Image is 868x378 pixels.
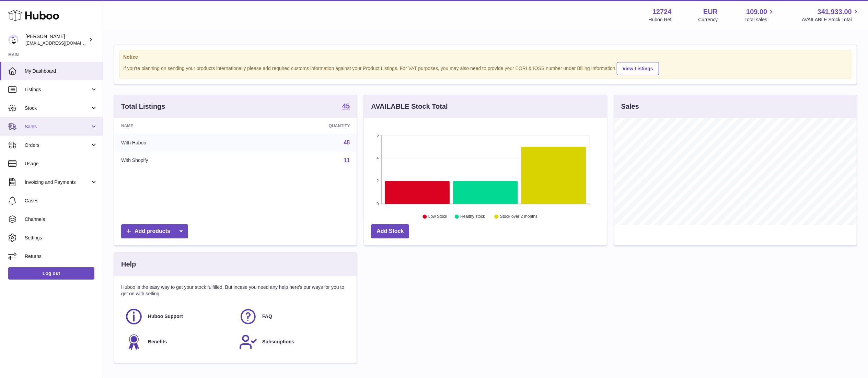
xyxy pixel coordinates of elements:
[377,156,379,160] text: 4
[25,253,97,260] span: Returns
[25,33,87,46] div: [PERSON_NAME]
[239,307,346,326] a: FAQ
[703,7,718,16] strong: EUR
[377,133,379,137] text: 6
[500,214,537,219] text: Stock over 2 months
[25,142,90,149] span: Orders
[617,62,659,75] a: View Listings
[461,214,486,219] text: Healthy stock
[649,16,672,23] div: Huboo Ref
[371,224,409,238] a: Add Stock
[746,7,767,16] span: 109.00
[25,105,90,111] span: Stock
[262,313,272,320] span: FAQ
[121,224,188,238] a: Add products
[25,179,90,186] span: Invoicing and Payments
[239,333,346,351] a: Subscriptions
[652,7,672,16] strong: 12724
[123,61,848,75] div: If you're planning on sending your products internationally please add required customs informati...
[114,134,245,152] td: With Huboo
[148,313,183,320] span: Huboo Support
[25,235,97,241] span: Settings
[121,102,165,111] h3: Total Listings
[428,214,448,219] text: Low Stock
[148,339,167,345] span: Benefits
[802,7,860,23] a: 341,933.00 AVAILABLE Stock Total
[698,16,718,23] div: Currency
[344,140,350,145] a: 45
[125,333,232,351] a: Benefits
[818,7,852,16] span: 341,933.00
[25,40,101,46] span: [EMAIL_ADDRESS][DOMAIN_NAME]
[8,267,94,280] a: Log out
[8,35,19,45] img: internalAdmin-12724@internal.huboo.com
[125,307,232,326] a: Huboo Support
[744,7,775,23] a: 109.00 Total sales
[25,68,97,74] span: My Dashboard
[121,284,350,297] p: Huboo is the easy way to get your stock fulfilled. But incase you need any help here's our ways f...
[25,216,97,223] span: Channels
[114,118,245,134] th: Name
[114,152,245,169] td: With Shopify
[377,202,379,206] text: 0
[25,86,90,93] span: Listings
[342,103,350,111] a: 45
[621,102,639,111] h3: Sales
[744,16,775,23] span: Total sales
[25,161,97,167] span: Usage
[344,157,350,163] a: 11
[262,339,294,345] span: Subscriptions
[25,123,90,130] span: Sales
[25,198,97,204] span: Cases
[371,102,448,111] h3: AVAILABLE Stock Total
[802,16,860,23] span: AVAILABLE Stock Total
[377,179,379,183] text: 2
[342,103,350,109] strong: 45
[245,118,357,134] th: Quantity
[121,260,136,269] h3: Help
[123,54,848,60] strong: Notice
